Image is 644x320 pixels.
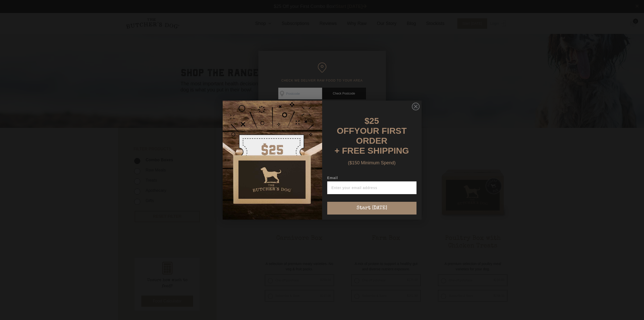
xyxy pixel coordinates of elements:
[412,103,420,110] button: Close dialog
[327,202,416,215] button: Start [DATE]
[348,160,396,165] span: ($150 Minimum Spend)
[327,181,416,194] input: Enter your email address
[335,126,409,155] span: YOUR FIRST ORDER + FREE SHIPPING
[337,116,379,136] span: $25 OFF
[223,101,322,220] img: d0d537dc-5429-4832-8318-9955428ea0a1.jpeg
[327,176,416,181] label: Email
